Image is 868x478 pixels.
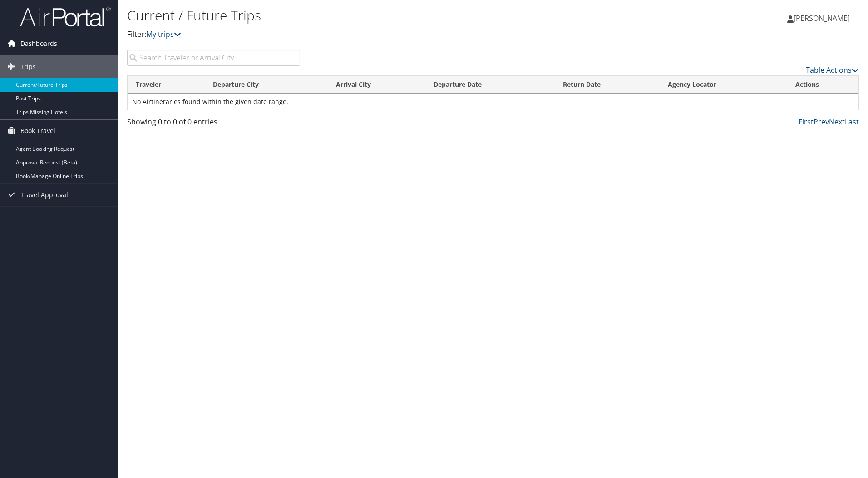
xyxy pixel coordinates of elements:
[20,184,68,206] span: Travel Approval
[127,50,300,66] input: Search Traveler or Arrival City
[20,6,111,27] img: airportal-logo.png
[20,32,57,55] span: Dashboards
[127,116,300,132] div: Showing 0 to 0 of 0 entries
[660,76,787,94] th: Agency Locator: activate to sort column ascending
[20,119,55,142] span: Book Travel
[814,117,829,127] a: Prev
[127,6,615,25] h1: Current / Future Trips
[205,76,328,94] th: Departure City: activate to sort column ascending
[799,117,814,127] a: First
[146,29,181,39] a: My trips
[128,76,205,94] th: Traveler: activate to sort column ascending
[555,76,660,94] th: Return Date: activate to sort column ascending
[127,29,615,40] p: Filter:
[806,65,859,75] a: Table Actions
[128,94,858,110] td: No Airtineraries found within the given date range.
[794,13,850,23] span: [PERSON_NAME]
[845,117,859,127] a: Last
[328,76,425,94] th: Arrival City: activate to sort column ascending
[20,55,36,78] span: Trips
[787,5,859,32] a: [PERSON_NAME]
[425,76,554,94] th: Departure Date: activate to sort column descending
[829,117,845,127] a: Next
[787,76,858,94] th: Actions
